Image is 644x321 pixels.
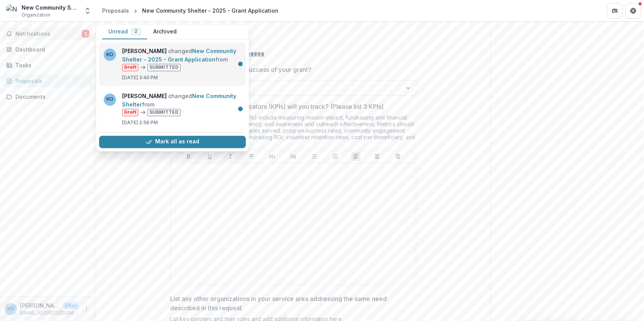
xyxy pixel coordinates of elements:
[184,152,193,161] button: Bold
[99,136,246,148] button: Mark all as read
[3,75,93,87] a: Proposals
[20,309,79,316] p: [EMAIL_ADDRESS][DOMAIN_NAME]
[22,3,79,12] div: New Community Shelter
[122,48,236,63] a: New Community Shelter - 2025 - Grant Application
[15,31,82,37] span: Notifications
[15,61,86,69] div: Tasks
[3,59,93,72] a: Tasks
[7,306,14,311] div: Kris Olson
[171,294,412,313] p: List any other organizations in your service area addressing the same need described in this requ...
[171,114,416,150] div: Key Performance Indicators (KPIs) include measuring mission impact, fundraising and financial per...
[15,93,86,101] div: Documents
[289,152,298,161] button: Heading 2
[171,102,384,111] p: What key performance indicators (KPIs) will you track? (Please list 3 KPIs)
[372,152,382,161] button: Align Center
[3,90,93,103] a: Documents
[180,22,190,31] span: Yes
[99,5,132,16] a: Proposals
[102,7,129,15] div: Proposals
[122,47,241,71] p: changed from
[607,3,622,18] button: Partners
[226,152,235,161] button: Italicize
[626,3,641,18] button: Get Help
[310,152,319,161] button: Bullet List
[15,77,86,85] div: Proposals
[99,5,281,16] nav: breadcrumb
[3,43,93,56] a: Dashboard
[82,304,91,314] button: More
[6,5,18,17] img: New Community Shelter
[205,152,214,161] button: Underline
[247,152,256,161] button: Strike
[331,152,340,161] button: Ordered List
[82,30,89,38] span: 2
[15,45,86,53] div: Dashboard
[393,152,402,161] button: Align Right
[122,92,241,116] p: changed from
[82,3,93,18] button: Open entity switcher
[351,152,361,161] button: Align Left
[268,152,277,161] button: Heading 1
[147,24,183,39] button: Archived
[63,302,79,309] p: User
[102,24,147,39] button: Unread
[122,93,236,108] a: New Community Shelter
[3,28,93,40] button: Notifications2
[142,7,278,15] div: New Community Shelter - 2025 - Grant Application
[20,301,60,309] p: [PERSON_NAME]
[22,12,50,18] span: Organization
[134,29,137,34] span: 2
